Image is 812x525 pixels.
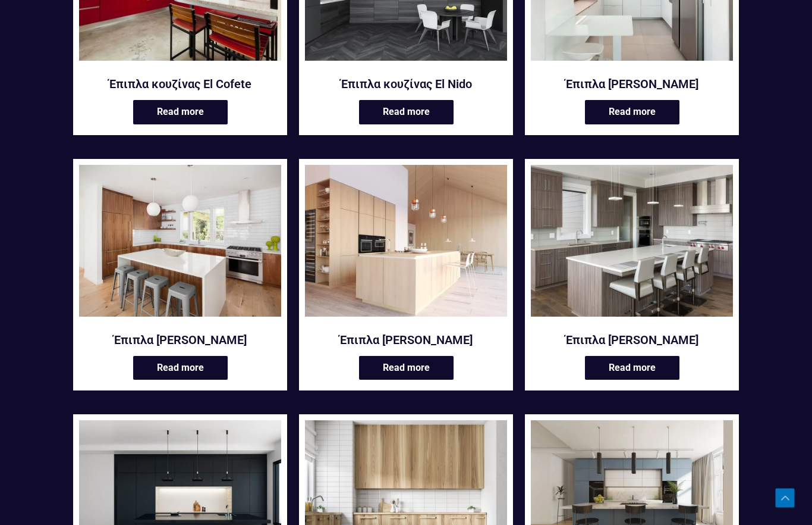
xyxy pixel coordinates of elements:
a: Έπιπλα κουζίνας El Nido [305,76,507,92]
a: Read more about “Έπιπλα κουζίνας El Cofete” [133,100,228,124]
a: Έπιπλα κουζίνας El Cofete [79,76,281,92]
a: Έπιπλα [PERSON_NAME] [531,332,733,348]
a: Έπιπλα [PERSON_NAME] [305,332,507,348]
a: Read more about “Έπιπλα κουζίνας Hoddevik” [585,100,679,124]
a: Read more about “Έπιπλα κουζίνας Kai” [359,356,454,380]
a: Έπιπλα κουζίνας Ipanema [79,165,281,324]
a: Έπιπλα κουζίνας Kondoi [531,165,733,324]
a: Έπιπλα [PERSON_NAME] [79,332,281,348]
a: Read more about “Έπιπλα κουζίνας El Nido” [359,100,454,124]
a: Read more about “Έπιπλα κουζίνας Ipanema” [133,356,228,380]
a: Έπιπλα κουζίνας Kai [305,165,507,324]
a: Read more about “Έπιπλα κουζίνας Kondoi” [585,356,679,380]
a: Έπιπλα [PERSON_NAME] [531,76,733,92]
